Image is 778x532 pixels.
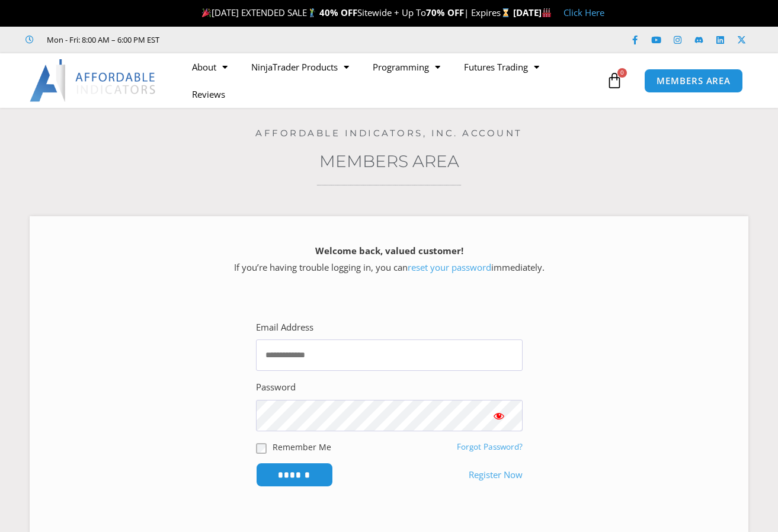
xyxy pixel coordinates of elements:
nav: Menu [180,53,603,108]
img: 🎉 [202,8,211,17]
a: Forgot Password? [457,441,523,452]
label: Password [256,379,296,396]
a: Affordable Indicators, Inc. Account [255,127,523,139]
a: Register Now [469,467,523,483]
strong: Welcome back, valued customer! [315,245,463,257]
strong: [DATE] [513,7,552,18]
a: MEMBERS AREA [644,69,743,93]
span: MEMBERS AREA [657,76,731,85]
img: 🏭 [542,8,551,17]
img: 🏌️‍♂️ [308,8,316,17]
a: Members Area [319,151,459,171]
img: LogoAI | Affordable Indicators – NinjaTrader [30,59,157,102]
img: ⌛ [501,8,510,17]
a: Click Here [564,7,604,18]
a: About [180,53,239,81]
p: If you’re having trouble logging in, you can immediately. [50,243,728,276]
label: Email Address [256,319,313,336]
a: 0 [588,63,641,98]
a: Programming [361,53,452,81]
span: 0 [617,68,627,78]
a: NinjaTrader Products [239,53,361,81]
label: Remember Me [273,441,331,453]
span: [DATE] EXTENDED SALE Sitewide + Up To | Expires [199,7,513,18]
a: Futures Trading [452,53,551,81]
iframe: Customer reviews powered by Trustpilot [176,34,354,46]
a: Reviews [180,81,237,108]
strong: 70% OFF [426,7,464,18]
span: Mon - Fri: 8:00 AM – 6:00 PM EST [44,33,159,47]
strong: 40% OFF [319,7,357,18]
a: reset your password [408,261,491,273]
button: Show password [475,400,523,431]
